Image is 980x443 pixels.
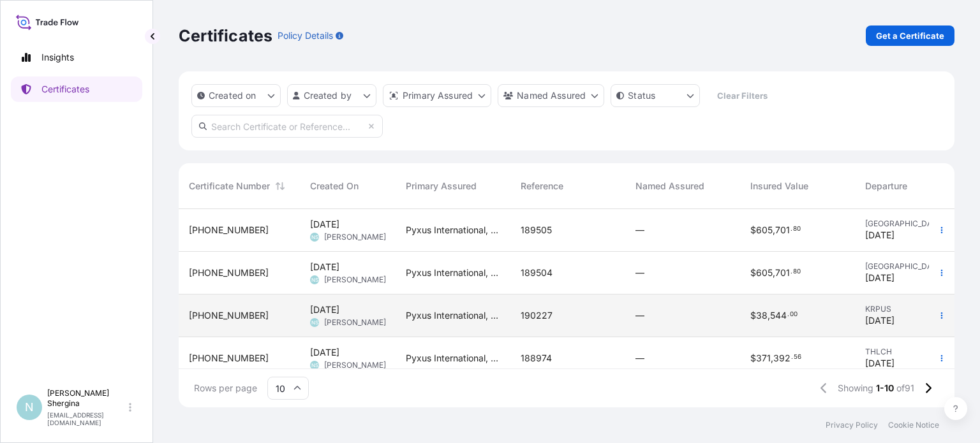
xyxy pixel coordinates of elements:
span: $ [750,311,756,320]
span: Primary Assured [406,180,477,192]
span: 190227 [521,309,553,322]
span: . [791,355,793,359]
p: Created by [304,89,352,102]
span: NS [311,316,318,329]
span: Created On [310,180,359,192]
span: 544 [770,311,787,320]
span: , [773,226,775,235]
span: [PERSON_NAME] [324,232,386,242]
p: Created on [209,89,256,102]
span: 38 [756,311,768,320]
span: 392 [773,354,791,363]
a: Get a Certificate [866,25,954,46]
span: [PERSON_NAME] [324,317,386,328]
p: [EMAIL_ADDRESS][DOMAIN_NAME] [47,411,126,426]
button: createdOn Filter options [191,84,281,107]
p: Status [628,89,655,102]
span: — [635,309,644,322]
p: Primary Assured [403,89,473,102]
p: Clear Filters [717,89,768,102]
span: 00 [790,312,798,317]
span: , [773,268,775,277]
span: [DATE] [865,229,895,242]
span: 605 [756,226,773,235]
span: Rows per page [194,382,257,395]
span: 80 [793,227,801,231]
span: [DATE] [310,261,339,273]
span: 56 [794,355,801,359]
button: distributor Filter options [383,84,491,107]
span: $ [750,354,756,363]
span: . [791,227,792,231]
span: , [771,354,773,363]
span: [PHONE_NUMBER] [189,266,269,279]
span: Certificate Number [189,180,270,192]
span: [DATE] [310,218,339,231]
a: Cookie Notice [888,420,939,430]
span: Named Assured [635,180,704,192]
span: [DATE] [865,272,895,284]
span: 188974 [521,352,552,365]
span: [PERSON_NAME] [324,360,386,370]
span: N [25,401,34,414]
span: — [635,266,644,279]
span: [GEOGRAPHIC_DATA] [865,261,940,272]
span: KRPUS [865,304,940,314]
span: [DATE] [310,303,339,316]
span: $ [750,226,756,235]
a: Insights [11,45,142,70]
span: THLCH [865,347,940,357]
p: Certificates [179,25,272,46]
span: [PERSON_NAME] [324,275,386,285]
span: 605 [756,268,773,277]
span: [PHONE_NUMBER] [189,224,269,236]
button: createdBy Filter options [287,84,376,107]
button: Sort [272,178,288,194]
span: — [635,224,644,236]
span: [GEOGRAPHIC_DATA] [865,219,940,229]
span: $ [750,268,756,277]
p: [PERSON_NAME] Shergina [47,388,126,409]
span: Pyxus International, Inc. [406,352,500,365]
p: Insights [41,51,74,64]
span: 371 [756,354,771,363]
button: cargoOwner Filter options [498,84,604,107]
span: 189504 [521,266,553,279]
span: 80 [793,270,801,274]
a: Privacy Policy [826,420,878,430]
span: . [787,312,789,317]
p: Certificates [41,83,89,96]
span: [DATE] [865,357,895,370]
button: certificateStatus Filter options [611,84,700,107]
span: Showing [838,382,873,395]
span: Reference [521,180,563,192]
span: [PHONE_NUMBER] [189,309,269,322]
p: Get a Certificate [876,29,944,42]
span: 701 [775,268,790,277]
span: [DATE] [865,314,895,327]
span: Pyxus International, Inc. [406,224,500,236]
span: of 91 [896,382,914,395]
span: [PHONE_NUMBER] [189,352,269,365]
span: NS [311,359,318,372]
span: Pyxus International, Inc. [406,309,500,322]
span: Pyxus International, Inc. [406,266,500,279]
button: Clear Filters [706,85,778,106]
span: 189505 [521,224,552,236]
span: — [635,352,644,365]
span: [DATE] [310,346,339,359]
p: Policy Details [278,29,333,42]
span: NS [311,273,318,286]
span: Departure [865,180,907,192]
span: 701 [775,226,790,235]
p: Named Assured [517,89,586,102]
a: Certificates [11,76,142,102]
span: Insured Value [750,180,808,192]
span: , [768,311,770,320]
span: . [791,270,792,274]
input: Search Certificate or Reference... [191,115,383,138]
span: 1-10 [876,382,894,395]
span: NS [311,231,318,243]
